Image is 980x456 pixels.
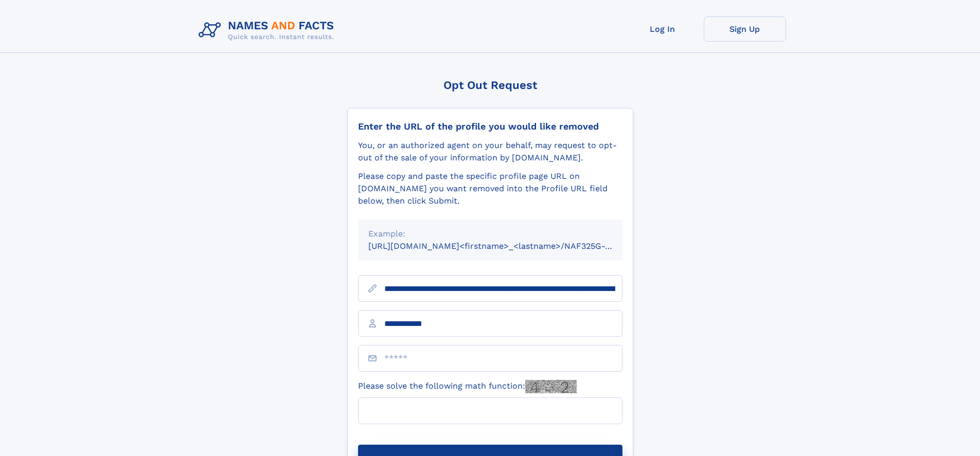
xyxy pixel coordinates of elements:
div: Example: [368,228,612,240]
div: Enter the URL of the profile you would like removed [358,121,622,132]
div: Opt Out Request [347,79,633,92]
a: Sign Up [704,16,786,42]
div: Please copy and paste the specific profile page URL on [DOMAIN_NAME] you want removed into the Pr... [358,170,622,207]
img: Logo Names and Facts [194,16,343,44]
a: Log In [621,16,704,42]
label: Please solve the following math function: [358,380,577,393]
div: You, or an authorized agent on your behalf, may request to opt-out of the sale of your informatio... [358,139,622,164]
small: [URL][DOMAIN_NAME]<firstname>_<lastname>/NAF325G-xxxxxxxx [368,241,642,251]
